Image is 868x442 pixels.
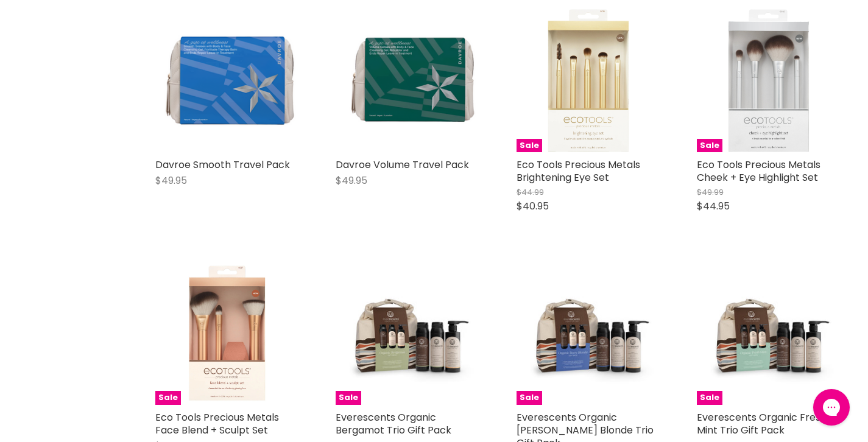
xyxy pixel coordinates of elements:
a: Eco Tools Precious Metals Cheek + Eye Highlight Set [697,158,820,184]
a: Everescents Organic Fresh Mint Trio Gift Pack [697,410,827,437]
img: Everescents Organic Berry Blonde Trio Gift Pack [517,261,660,405]
span: Sale [336,391,361,405]
span: $40.95 [517,199,549,213]
img: Davroe Volume Travel Pack [336,22,479,139]
a: Davroe Volume Travel Pack [336,158,469,172]
a: Eco Tools Precious Metals Face Blend + Sculpt SetSale [155,261,299,405]
span: $44.95 [697,199,730,213]
a: Everescents Organic Berry Blonde Trio Gift PackSale [517,261,660,405]
a: Everescents Organic Fresh Mint Trio Gift PackSale [697,261,841,405]
iframe: Gorgias live chat messenger [807,385,856,430]
span: Sale [517,139,542,153]
a: Eco Tools Precious Metals Cheek + Eye Highlight SetSale [697,9,841,152]
span: $49.95 [336,174,367,188]
a: Davroe Volume Travel Pack [336,9,479,152]
span: Sale [155,391,181,405]
a: Everescents Organic Bergamot Trio Gift Pack [336,410,451,437]
img: Eco Tools Precious Metals Face Blend + Sculpt Set [155,261,299,405]
span: Sale [517,391,542,405]
img: Eco Tools Precious Metals Brightening Eye Set [517,9,660,152]
a: Everescents Organic Bergamot Trio Gift PackSale [336,261,479,405]
a: Davroe Smooth Travel Pack [155,9,299,152]
a: Davroe Smooth Travel Pack [155,158,290,172]
img: Eco Tools Precious Metals Cheek + Eye Highlight Set [697,9,841,152]
img: Davroe Smooth Travel Pack [155,24,299,138]
span: Sale [697,139,722,153]
span: $44.99 [517,186,544,198]
a: Eco Tools Precious Metals Face Blend + Sculpt Set [155,410,279,437]
span: Sale [697,391,722,405]
img: Everescents Organic Bergamot Trio Gift Pack [336,261,479,405]
a: Eco Tools Precious Metals Brightening Eye SetSale [517,9,660,152]
img: Everescents Organic Fresh Mint Trio Gift Pack [697,261,841,405]
span: $49.95 [155,174,187,188]
span: $49.99 [697,186,724,198]
a: Eco Tools Precious Metals Brightening Eye Set [517,158,640,184]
